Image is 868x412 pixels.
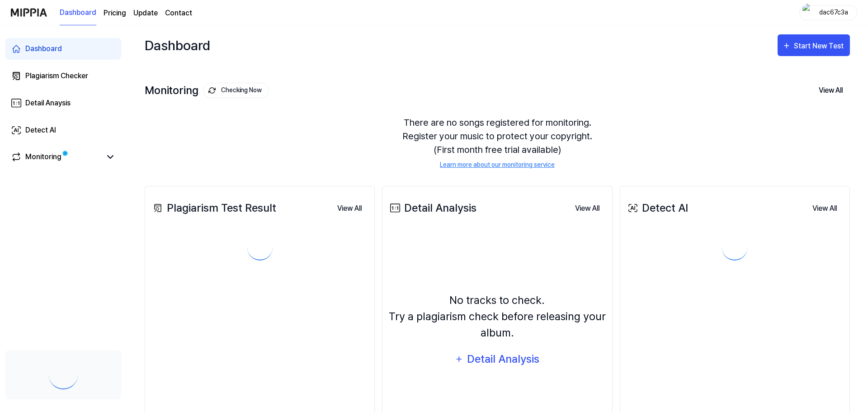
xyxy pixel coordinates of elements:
div: Monitoring [25,152,61,162]
button: View All [811,81,850,100]
a: Learn more about our monitoring service [440,160,555,170]
a: Plagiarism Checker [5,65,121,87]
div: dac67c3a [816,7,851,17]
a: Detect AI [5,119,121,141]
div: No tracks to check. Try a plagiarism check before releasing your album. [388,292,606,341]
div: Start New Test [794,40,845,52]
button: View All [568,199,607,218]
a: Dashboard [5,38,121,60]
div: Monitoring [145,83,269,98]
img: profile [802,4,813,22]
a: Monitoring [11,152,101,162]
div: Detail Analysis [467,350,540,368]
a: Update [133,8,158,19]
div: Detect AI [626,200,688,216]
div: Detect AI [25,125,56,136]
button: Start New Test [778,34,850,56]
a: Detail Anaysis [5,92,121,114]
a: View All [805,199,844,218]
div: Dashboard [25,43,62,54]
img: monitoring Icon [208,87,216,94]
button: Detail Analysis [449,348,546,370]
div: There are no songs registered for monitoring. Register your music to protect your copyright. (Fir... [145,105,850,180]
button: Checking Now [203,83,269,98]
div: Plagiarism Checker [25,71,88,81]
button: profiledac67c3a [799,5,857,20]
div: Plagiarism Test Result [151,200,276,216]
div: Detail Anaysis [25,98,71,109]
a: Contact [165,8,192,19]
a: Pricing [104,8,126,19]
a: View All [568,199,607,218]
a: Dashboard [60,0,96,25]
div: Dashboard [145,34,210,56]
button: View All [805,199,844,218]
a: View All [330,199,369,218]
div: Detail Analysis [388,200,476,216]
button: View All [330,199,369,218]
